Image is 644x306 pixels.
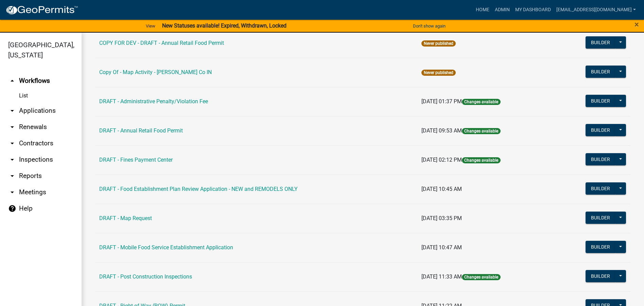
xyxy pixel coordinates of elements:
a: Admin [492,3,512,16]
span: [DATE] 02:12 PM [421,157,462,163]
a: Copy Of - Map Activity - [PERSON_NAME] Co IN [99,69,212,75]
span: [DATE] 11:33 AM [421,273,462,280]
i: help [8,204,16,213]
button: Builder [586,36,615,49]
button: Builder [586,270,615,282]
span: Never published [421,40,456,47]
span: Changes available [462,128,501,134]
a: DRAFT - Food Establishment Plan Review Application - NEW and REMODELS ONLY [99,186,298,192]
span: Changes available [462,99,501,105]
button: Builder [586,212,615,224]
i: arrow_drop_down [8,188,16,196]
i: arrow_drop_up [8,77,16,85]
a: COPY FOR DEV - DRAFT - Annual Retail Food Permit [99,40,224,46]
button: Close [634,20,639,29]
button: Builder [586,241,615,253]
span: [DATE] 03:35 PM [421,215,462,221]
a: My Dashboard [512,3,554,16]
i: arrow_drop_down [8,107,16,115]
i: arrow_drop_down [8,139,16,147]
a: DRAFT - Mobile Food Service Establishment Application [99,244,233,251]
button: Builder [586,95,615,107]
span: Changes available [462,157,501,163]
button: Builder [586,124,615,136]
a: DRAFT - Administrative Penalty/Violation Fee [99,98,208,105]
i: arrow_drop_down [8,123,16,131]
span: Changes available [462,274,501,280]
span: [DATE] 01:37 PM [421,98,462,105]
i: arrow_drop_down [8,172,16,180]
a: DRAFT - Post Construction Inspections [99,273,192,280]
button: Builder [586,66,615,78]
span: [DATE] 10:45 AM [421,186,462,192]
i: arrow_drop_down [8,156,16,164]
span: Never published [421,70,456,76]
a: DRAFT - Fines Payment Center [99,157,173,163]
span: [DATE] 10:47 AM [421,244,462,251]
button: Builder [586,153,615,165]
a: View [143,20,158,32]
a: DRAFT - Map Request [99,215,152,221]
a: DRAFT - Annual Retail Food Permit [99,127,183,134]
button: Don't show again [410,20,448,32]
span: [DATE] 09:53 AM [421,127,462,134]
strong: New Statuses available! Expired, Withdrawn, Locked [162,22,286,29]
button: Builder [586,182,615,195]
a: [EMAIL_ADDRESS][DOMAIN_NAME] [554,3,639,16]
a: Home [473,3,492,16]
span: × [634,20,639,29]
